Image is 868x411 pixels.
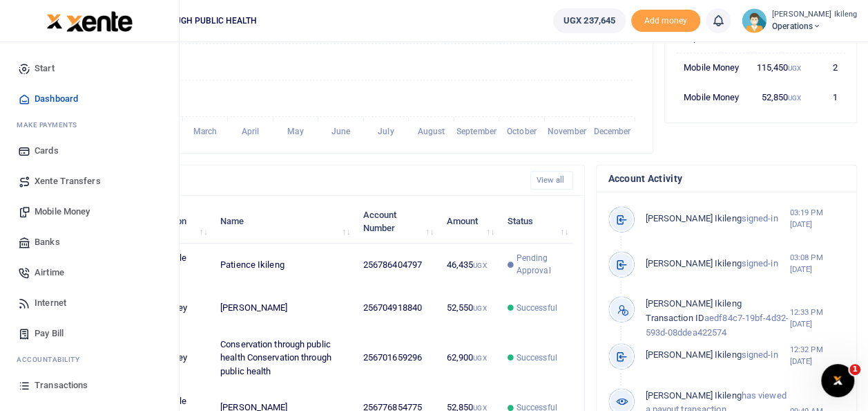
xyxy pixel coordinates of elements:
[11,114,168,136] li: M
[287,127,303,136] tspan: May
[11,318,168,349] a: Pay Bill
[645,313,704,323] span: Transaction ID
[35,378,88,392] span: Transactions
[645,298,741,309] span: [PERSON_NAME] Ikileng
[645,212,789,226] p: signed-in
[213,244,356,286] td: Patience Ikileng
[530,171,574,190] a: View all
[645,348,789,363] p: signed-in
[355,329,438,386] td: 256701659296
[631,10,700,33] span: Add money
[438,244,499,286] td: 46,435
[772,9,857,21] small: [PERSON_NAME] Ikileng
[473,304,486,312] small: UGX
[456,127,497,136] tspan: September
[355,244,438,286] td: 256786404797
[11,257,168,288] a: Airtime
[438,200,499,243] th: Amount: activate to sort column ascending
[645,297,789,340] p: aedf84c7-19bf-4d32-593d-08ddea422574
[11,370,168,401] a: Transactions
[35,235,60,249] span: Banks
[645,257,789,271] p: signed-in
[593,127,631,136] tspan: December
[66,11,133,32] img: logo-large
[213,329,356,386] td: Conservation through public health Conservation through public health
[676,82,748,111] td: Mobile Money
[438,329,499,386] td: 62,900
[23,120,77,130] span: ake Payments
[645,213,741,223] span: [PERSON_NAME] Ikileng
[742,8,766,33] img: profile-user
[11,166,168,197] a: Xente Transfers
[809,53,845,82] td: 2
[645,390,741,401] span: [PERSON_NAME] Ikileng
[563,14,615,28] span: UGX 237,645
[748,82,809,111] td: 52,850
[631,15,700,25] a: Add money
[11,349,168,370] li: Ac
[242,127,260,136] tspan: April
[438,286,499,329] td: 52,550
[608,171,845,186] h4: Account Activity
[748,53,809,82] td: 115,450
[46,13,63,30] img: logo-small
[213,286,356,329] td: [PERSON_NAME]
[213,200,356,243] th: Name: activate to sort column ascending
[64,173,519,188] h4: Recent Transactions
[645,349,741,360] span: [PERSON_NAME] Ikileng
[11,84,168,114] a: Dashboard
[378,127,394,136] tspan: July
[11,288,168,318] a: Internet
[517,252,566,277] span: Pending Approval
[355,286,438,329] td: 256704918840
[809,82,845,111] td: 1
[790,207,845,230] small: 03:19 PM [DATE]
[790,252,845,275] small: 03:08 PM [DATE]
[499,200,573,243] th: Status: activate to sort column ascending
[742,8,857,33] a: profile-user [PERSON_NAME] Ikileng Operations
[46,15,133,26] a: logo-small logo-large logo-large
[35,62,55,75] span: Start
[507,127,537,136] tspan: October
[790,344,845,367] small: 12:32 PM [DATE]
[35,266,64,280] span: Airtime
[27,354,79,365] span: countability
[35,174,101,188] span: Xente Transfers
[35,205,90,219] span: Mobile Money
[676,53,748,82] td: Mobile Money
[645,258,741,268] span: [PERSON_NAME] Ikileng
[11,136,168,166] a: Cards
[821,364,854,397] iframe: Intercom live chat
[553,8,626,33] a: UGX 237,645
[517,351,557,364] span: Successful
[548,8,631,33] li: Wallet ballance
[35,92,78,106] span: Dashboard
[631,10,700,33] li: Toup your wallet
[772,20,857,33] span: Operations
[790,307,845,330] small: 12:33 PM [DATE]
[11,197,168,227] a: Mobile Money
[473,262,486,269] small: UGX
[331,127,351,136] tspan: June
[517,302,557,314] span: Successful
[788,64,801,72] small: UGX
[35,296,66,310] span: Internet
[35,327,64,340] span: Pay Bill
[35,144,59,158] span: Cards
[849,364,860,375] span: 1
[11,227,168,257] a: Banks
[548,127,587,136] tspan: November
[788,94,801,102] small: UGX
[473,354,486,362] small: UGX
[418,127,445,136] tspan: August
[11,53,168,84] a: Start
[355,200,438,243] th: Account Number: activate to sort column ascending
[193,127,218,136] tspan: March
